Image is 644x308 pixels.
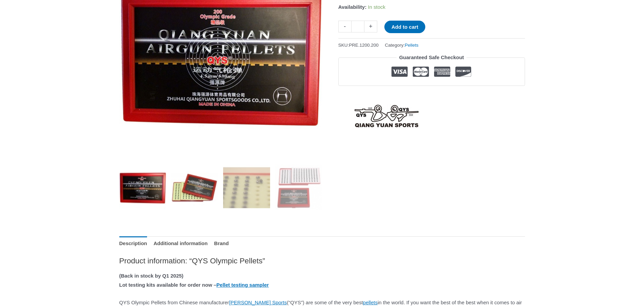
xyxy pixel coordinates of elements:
a: - [338,21,351,32]
button: Add to cart [384,21,425,33]
span: Availability: [338,4,367,10]
a: QYS [338,104,436,128]
strong: Lot testing kits available for order now – [119,282,269,288]
iframe: Customer reviews powered by Trustpilot [338,91,525,99]
img: QYS Olympic Pellets [119,164,166,211]
strong: (Back in stock by Q1 2025) [119,273,184,279]
span: Category: [385,41,419,49]
img: QYS Olympic Pellets - Image 4 [275,164,322,211]
input: Product quantity [351,21,364,32]
a: Pellets [405,43,419,48]
legend: Guaranteed Safe Checkout [397,53,467,62]
a: + [364,21,377,32]
a: Description [119,236,147,251]
span: In stock [368,4,385,10]
a: Additional information [153,236,208,251]
span: PRE.1200.200 [349,43,379,48]
h2: Product information: “QYS Olympic Pellets” [119,256,525,266]
a: [PERSON_NAME] Sports [229,300,287,305]
img: QYS Olympic Pellets - Image 3 [223,164,270,211]
a: Brand [214,236,229,251]
img: QYS Olympic Pellets - Image 2 [171,164,218,211]
a: Pellet testing sampler [216,282,269,288]
span: SKU: [338,41,379,49]
a: pellets [363,300,378,305]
